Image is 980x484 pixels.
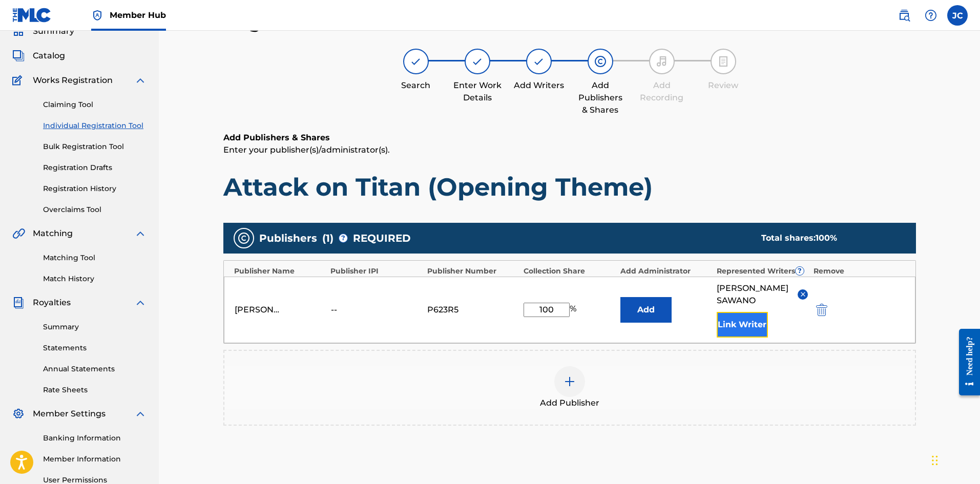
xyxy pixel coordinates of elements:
[816,233,837,243] span: 100 %
[33,408,106,420] span: Member Settings
[717,266,808,277] div: Represented Writers
[427,266,519,277] div: Publisher Number
[43,433,147,444] a: Banking Information
[322,230,333,246] span: ( 1 )
[353,230,411,246] span: REQUIRED
[390,79,442,92] div: Search
[814,266,905,277] div: Remove
[134,227,147,240] img: expand
[796,267,804,275] span: ?
[33,297,71,309] span: Royalties
[12,74,26,87] img: Works Registration
[43,343,147,353] a: Statements
[43,99,147,110] a: Claiming Tool
[656,55,668,68] img: step indicator icon for Add Recording
[925,9,937,22] img: help
[43,273,147,284] a: Match History
[12,227,25,240] img: Matching
[12,8,52,23] img: MLC Logo
[223,144,916,156] p: Enter your publisher(s)/administrator(s).
[12,50,25,62] img: Catalog
[259,230,317,246] span: Publishers
[570,303,579,317] span: %
[898,9,910,22] img: search
[533,55,545,68] img: step indicator icon for Add Writers
[223,132,916,144] h6: Add Publishers & Shares
[951,321,980,404] iframe: Resource Center
[43,454,147,465] a: Member Information
[134,74,147,87] img: expand
[238,232,250,244] img: publishers
[799,290,807,298] img: remove-from-list-button
[43,364,147,374] a: Annual Statements
[12,25,74,37] a: SummarySummary
[43,252,147,263] a: Matching Tool
[575,79,626,116] div: Add Publishers & Shares
[717,55,729,68] img: step indicator icon for Review
[12,408,25,420] img: Member Settings
[43,141,147,152] a: Bulk Registration Tool
[929,435,980,484] iframe: Chat Widget
[43,204,147,215] a: Overclaims Tool
[513,79,565,92] div: Add Writers
[540,397,599,409] span: Add Publisher
[223,172,916,202] h1: Attack on Titan (Opening Theme)
[12,297,25,309] img: Royalties
[594,55,607,68] img: step indicator icon for Add Publishers & Shares
[717,312,768,338] button: Link Writer
[524,266,615,277] div: Collection Share
[33,74,113,87] span: Works Registration
[43,385,147,395] a: Rate Sheets
[33,50,65,62] span: Catalog
[110,9,166,21] span: Member Hub
[761,232,895,244] div: Total shares:
[12,50,65,62] a: CatalogCatalog
[410,55,422,68] img: step indicator icon for Search
[894,5,914,26] a: Public Search
[698,79,749,92] div: Review
[816,304,827,316] img: 12a2ab48e56ec057fbd8.svg
[12,25,25,37] img: Summary
[620,297,672,323] button: Add
[620,266,712,277] div: Add Administrator
[43,162,147,173] a: Registration Drafts
[33,25,74,37] span: Summary
[234,266,326,277] div: Publisher Name
[564,375,576,388] img: add
[330,266,422,277] div: Publisher IPI
[921,5,941,26] div: Help
[134,297,147,309] img: expand
[134,408,147,420] img: expand
[43,183,147,194] a: Registration History
[471,55,484,68] img: step indicator icon for Enter Work Details
[452,79,503,104] div: Enter Work Details
[91,9,103,22] img: Top Rightsholder
[636,79,687,104] div: Add Recording
[43,322,147,332] a: Summary
[717,282,790,307] span: [PERSON_NAME] SAWANO
[43,120,147,131] a: Individual Registration Tool
[33,227,73,240] span: Matching
[947,5,968,26] div: User Menu
[339,234,347,242] span: ?
[932,445,938,476] div: Drag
